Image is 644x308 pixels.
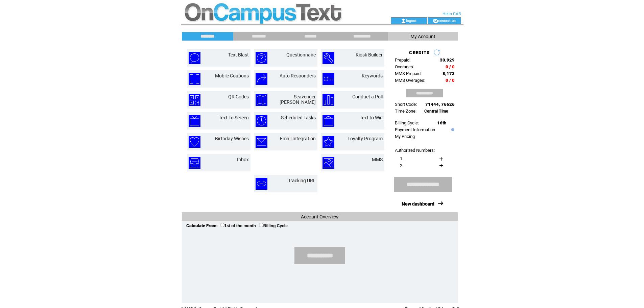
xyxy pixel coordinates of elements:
[424,109,448,114] span: Central Time
[280,136,316,141] a: Email Integration
[323,115,334,127] img: text-to-win.png
[446,78,455,83] span: 0 / 0
[401,18,406,24] img: account_icon.gif
[323,73,334,85] img: keywords.png
[323,136,334,148] img: loyalty-program.png
[372,157,383,162] a: MMS
[395,134,415,139] a: My Pricing
[450,128,454,131] img: help.gif
[256,115,267,127] img: scheduled-tasks.png
[395,120,419,125] span: Billing Cycle:
[189,136,200,148] img: birthday-wishes.png
[395,148,435,153] span: Authorized Numbers:
[228,52,249,57] a: Text Blast
[400,163,403,168] span: 2.
[189,73,200,85] img: mobile-coupons.png
[228,94,249,99] a: QR Codes
[259,223,288,228] label: Billing Cycle
[410,34,435,39] span: My Account
[348,136,383,141] a: Loyalty Program
[256,178,267,190] img: tracking-url.png
[281,115,316,120] a: Scheduled Tasks
[433,18,438,24] img: contact_us_icon.gif
[186,223,218,228] span: Calculate From:
[360,115,383,120] a: Text to Win
[395,127,435,132] a: Payment Information
[220,223,256,228] label: 1st of the month
[395,109,416,114] span: Time Zone:
[395,102,417,107] span: Short Code:
[215,136,249,141] a: Birthday Wishes
[395,78,425,83] span: MMS Overages:
[323,94,334,106] img: conduct-a-poll.png
[215,73,249,78] a: Mobile Coupons
[189,157,200,169] img: inbox.png
[395,71,422,76] span: MMS Prepaid:
[438,18,456,23] a: contact us
[220,223,224,227] input: 1st of the month
[256,136,267,148] img: email-integration.png
[406,18,416,23] a: logout
[256,73,267,85] img: auto-responders.png
[189,52,200,64] img: text-blast.png
[323,157,334,169] img: mms.png
[395,57,410,63] span: Prepaid:
[362,73,383,78] a: Keywords
[352,94,383,99] a: Conduct a Poll
[437,120,446,125] span: 16th
[301,214,339,219] span: Account Overview
[402,201,434,207] a: New dashboard
[189,94,200,106] img: qr-codes.png
[286,52,316,57] a: Questionnaire
[400,156,403,161] span: 1.
[280,94,316,105] a: Scavenger [PERSON_NAME]
[237,157,249,162] a: Inbox
[219,115,249,120] a: Text To Screen
[356,52,383,57] a: Kiosk Builder
[443,71,455,76] span: 8,173
[443,11,461,16] span: Hello CAB
[189,115,200,127] img: text-to-screen.png
[256,52,267,64] img: questionnaire.png
[440,57,455,63] span: 30,929
[425,102,455,107] span: 71444, 76626
[409,50,430,55] span: CREDITS
[395,64,414,69] span: Overages:
[288,178,316,183] a: Tracking URL
[256,94,267,106] img: scavenger-hunt.png
[323,52,334,64] img: kiosk-builder.png
[280,73,316,78] a: Auto Responders
[446,64,455,69] span: 0 / 0
[259,223,263,227] input: Billing Cycle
